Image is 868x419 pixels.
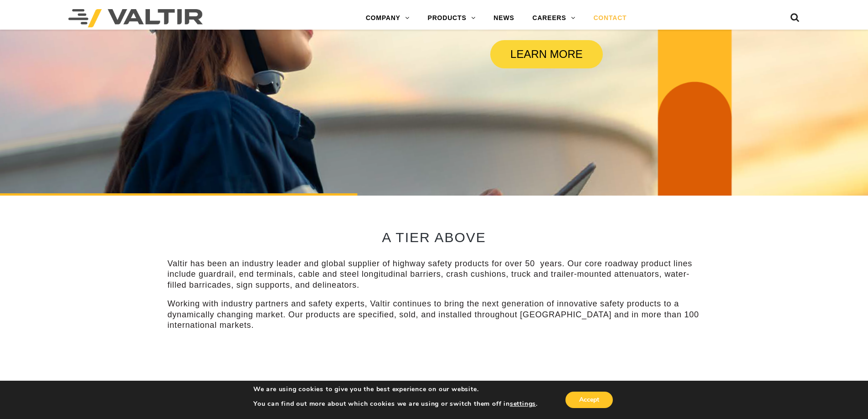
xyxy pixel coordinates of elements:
[253,385,538,393] p: We are using cookies to give you the best experience on our website.
[584,9,636,27] a: CONTACT
[357,9,419,27] a: COMPANY
[68,9,203,27] img: Valtir
[168,230,701,245] h2: A TIER ABOVE
[253,400,538,408] p: You can find out more about which cookies we are using or switch them off in .
[484,9,523,27] a: NEWS
[565,392,613,408] button: Accept
[510,400,536,408] button: settings
[419,9,485,27] a: PRODUCTS
[168,259,701,290] p: Valtir has been an industry leader and global supplier of highway safety products for over 50 yea...
[168,299,701,331] p: Working with industry partners and safety experts, Valtir continues to bring the next generation ...
[490,40,602,68] a: LEARN MORE
[524,9,585,27] a: CAREERS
